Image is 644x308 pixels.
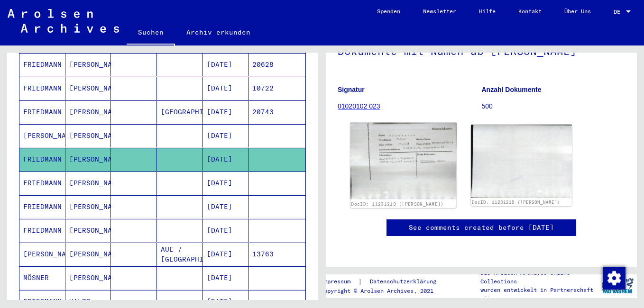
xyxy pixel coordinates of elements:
[203,77,249,100] mat-cell: [DATE]
[19,77,65,100] mat-cell: FRIEDMANN
[480,269,598,286] p: Die Arolsen Archives Online-Collections
[19,53,65,76] mat-cell: FRIEDMANN
[19,195,65,218] mat-cell: FRIEDMANN
[338,102,380,110] a: 01020102 023
[203,100,249,124] mat-cell: [DATE]
[409,223,554,233] a: See comments created before [DATE]
[8,9,119,33] img: Arolsen_neg.svg
[482,101,626,111] p: 500
[603,267,626,290] img: Zustimmung ändern
[65,148,111,171] mat-cell: [PERSON_NAME]
[600,274,635,298] img: yv_logo.png
[19,100,65,124] mat-cell: FRIEDMANN
[65,195,111,218] mat-cell: [PERSON_NAME]
[471,125,572,198] img: 002.jpg
[65,124,111,147] mat-cell: [PERSON_NAME]
[472,199,560,205] a: DocID: 11231219 ([PERSON_NAME])
[65,100,111,124] mat-cell: [PERSON_NAME]
[350,123,457,199] img: 001.jpg
[362,277,448,287] a: Datenschutzerklärung
[65,53,111,76] mat-cell: [PERSON_NAME]
[203,243,249,266] mat-cell: [DATE]
[127,21,175,45] a: Suchen
[19,172,65,195] mat-cell: FRIEDMANN
[19,148,65,171] mat-cell: FRIEDMANN
[338,86,365,93] b: Signatur
[203,124,249,147] mat-cell: [DATE]
[614,9,624,15] span: DE
[203,195,249,218] mat-cell: [DATE]
[65,219,111,242] mat-cell: [PERSON_NAME]
[351,201,443,207] a: DocID: 11231219 ([PERSON_NAME])
[19,243,65,266] mat-cell: [PERSON_NAME]
[65,266,111,290] mat-cell: [PERSON_NAME]
[203,53,249,76] mat-cell: [DATE]
[482,86,542,93] b: Anzahl Dokumente
[248,243,305,266] mat-cell: 13763
[19,124,65,147] mat-cell: [PERSON_NAME]
[157,243,203,266] mat-cell: AUE / [GEOGRAPHIC_DATA]
[203,172,249,195] mat-cell: [DATE]
[203,219,249,242] mat-cell: [DATE]
[248,53,305,76] mat-cell: 20628
[321,277,448,287] div: |
[65,243,111,266] mat-cell: [PERSON_NAME]
[157,100,203,124] mat-cell: [GEOGRAPHIC_DATA]
[65,172,111,195] mat-cell: [PERSON_NAME]
[203,266,249,290] mat-cell: [DATE]
[203,148,249,171] mat-cell: [DATE]
[321,277,358,287] a: Impressum
[175,21,262,44] a: Archiv erkunden
[19,266,65,290] mat-cell: MÖSNER
[65,77,111,100] mat-cell: [PERSON_NAME]
[480,286,598,303] p: wurden entwickelt in Partnerschaft mit
[248,77,305,100] mat-cell: 10722
[321,287,448,295] p: Copyright © Arolsen Archives, 2021
[248,100,305,124] mat-cell: 20743
[19,219,65,242] mat-cell: FRIEDMANN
